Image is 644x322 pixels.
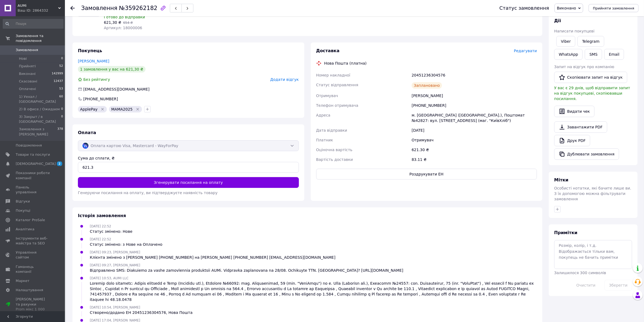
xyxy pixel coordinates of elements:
[554,230,577,235] span: Примітки
[104,20,121,25] span: 621,30 ₴
[78,130,96,135] span: Оплата
[554,72,627,83] button: Скопіювати запит на відгук
[78,66,146,72] div: 1 замовлення у вас на 621,30 ₴
[554,86,630,101] span: У вас є 29 днів, щоб відправити запит на відгук покупцеві, скопіювавши посилання.
[136,107,140,111] svg: Видалити мітку
[83,87,150,91] span: [EMAIL_ADDRESS][DOMAIN_NAME]
[316,103,358,108] span: Телефон отримувача
[16,152,50,157] span: Товари та послуги
[78,156,115,160] label: Сума до сплати, ₴
[16,227,34,232] span: Аналітика
[61,56,63,61] span: 0
[16,143,42,148] span: Повідомлення
[16,278,29,283] span: Маркет
[104,26,142,30] span: Артикул: 18000006
[78,213,126,218] span: Історія замовлення
[19,94,59,104] span: 1) Уехал / [GEOGRAPHIC_DATA]
[411,70,538,80] div: 20451236304576
[78,59,109,63] a: [PERSON_NAME]
[411,155,538,164] div: 83.11 ₴
[554,177,569,182] span: Мітки
[316,148,352,152] span: Оціночна вартість
[316,157,353,162] span: Вартість доставки
[316,138,333,142] span: Платник
[100,107,105,111] svg: Видалити мітку
[19,71,36,76] span: Виконані
[411,145,538,155] div: 621.30 ₴
[316,169,537,180] button: Роздрукувати ЕН
[90,229,133,234] div: Статус змінено: Нове
[119,5,157,11] span: №359262182
[499,5,549,11] div: Статус замовлення
[90,237,111,241] span: [DATE] 22:52
[323,61,368,66] div: Нова Пошта (платна)
[16,208,30,213] span: Покупці
[18,3,58,8] span: AUMi
[19,127,57,137] span: Замовлення з [PERSON_NAME]
[316,113,331,117] span: Адреса
[123,21,133,25] span: 654 ₴
[90,306,140,309] span: [DATE] 10:54, [PERSON_NAME]
[16,250,50,260] span: Управління сайтом
[3,19,64,29] input: Пошук
[554,186,631,201] span: Особисті нотатки, які бачите лише ви. З їх допомогою можна фільтрувати замовлення
[16,185,50,195] span: Панель управління
[16,236,50,246] span: Інструменти веб-майстра та SEO
[554,49,583,60] a: WhatsApp
[16,171,50,180] span: Показники роботи компанії
[316,73,351,77] span: Номер накладної
[52,71,63,76] span: 142999
[61,114,63,124] span: 0
[16,218,45,223] span: Каталог ProSale
[59,94,63,104] span: 60
[59,87,63,91] span: 53
[16,48,38,52] span: Замовлення
[19,107,60,112] span: 2) В офисе / Ожидаем
[554,135,590,146] a: Друк PDF
[81,5,117,11] span: Замовлення
[16,307,50,312] div: Prom мікс 1 000
[554,18,561,23] span: Дії
[90,255,335,260] div: Клієнта змінено з [PERSON_NAME] [PHONE_NUMBER] на [PERSON_NAME] [PHONE_NUMBER] [EMAIL_ADDRESS][DO...
[83,77,110,82] span: Без рейтингу
[90,250,140,254] span: [DATE] 09:23, [PERSON_NAME]
[19,114,61,124] span: 3) Закрыт / в [GEOGRAPHIC_DATA]
[554,29,595,33] span: Написати покупцеві
[16,297,50,312] span: [PERSON_NAME] та рахунки
[90,263,140,267] span: [DATE] 09:27, [PERSON_NAME]
[83,96,118,102] div: [PHONE_NUMBER]
[16,34,65,43] span: Замовлення та повідомлення
[554,121,607,133] a: Завантажити PDF
[411,91,538,101] div: [PERSON_NAME]
[554,65,614,69] span: Запит на відгук про компанію
[61,107,63,112] span: 0
[19,56,27,61] span: Нові
[90,242,162,247] div: Статус змінено: з Нове на Оплачено
[585,49,602,60] button: SMS
[19,64,36,69] span: Прийняті
[270,77,299,82] span: Додати відгук
[19,87,36,91] span: Оплачені
[556,36,575,47] a: Viber
[70,5,75,11] div: Повернутися назад
[411,135,538,145] div: Отримувач
[412,82,442,89] div: Заплановано
[554,106,595,117] button: Видати чек
[554,148,619,160] button: Дублювати замовлення
[411,101,538,110] div: [PHONE_NUMBER]
[18,8,65,13] div: Ваш ID: 2864332
[19,79,37,84] span: Скасовані
[554,271,606,275] span: Залишилося 300 символів
[78,177,299,188] button: Згенерувати посилання на оплату
[589,4,639,12] button: Прийняти замовлення
[577,36,604,47] a: Telegram
[80,107,98,111] span: ApplePay
[57,161,62,166] span: 2
[411,110,538,125] div: м. [GEOGRAPHIC_DATA] ([GEOGRAPHIC_DATA].), Поштомат №42827: вул. [STREET_ADDRESS] (маг. "КиївХліб")
[90,276,128,280] span: [DATE] 10:53, AUMI LLC
[316,128,347,132] span: Дата відправки
[59,64,63,69] span: 52
[16,288,43,293] span: Налаштування
[54,79,63,84] span: 12437
[78,48,102,53] span: Покупець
